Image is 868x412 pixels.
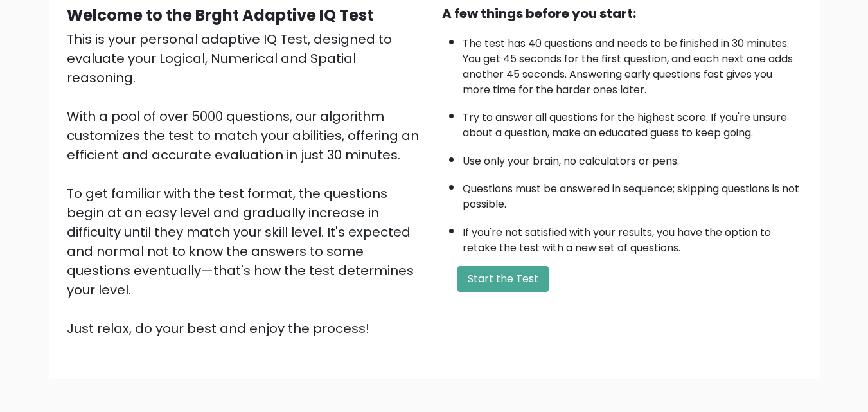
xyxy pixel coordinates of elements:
li: The test has 40 questions and needs to be finished in 30 minutes. You get 45 seconds for the firs... [463,30,802,98]
li: Try to answer all questions for the highest score. If you're unsure about a question, make an edu... [463,103,802,141]
button: Start the Test [457,266,549,292]
div: This is your personal adaptive IQ Test, designed to evaluate your Logical, Numerical and Spatial ... [67,30,427,338]
li: Questions must be answered in sequence; skipping questions is not possible. [463,175,802,212]
li: If you're not satisfied with your results, you have the option to retake the test with a new set ... [463,219,802,256]
div: A few things before you start: [442,4,802,23]
b: Welcome to the Brght Adaptive IQ Test [67,4,373,26]
li: Use only your brain, no calculators or pens. [463,147,802,169]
